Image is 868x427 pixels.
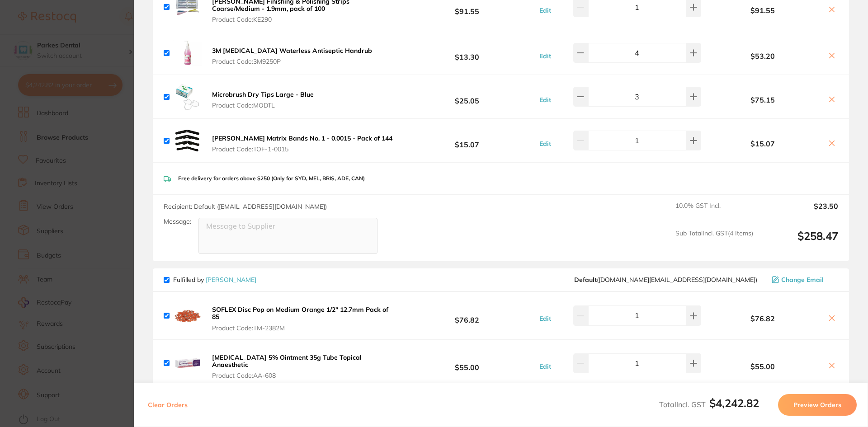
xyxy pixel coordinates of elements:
img: MmF5OWI4dg [173,126,202,155]
b: $76.82 [400,307,534,324]
p: Free delivery for orders above $250 (Only for SYD, MEL, BRIS, ADE, CAN) [178,175,365,182]
span: Product Code: MODTL [212,102,314,109]
output: $258.47 [760,230,838,254]
button: Clear Orders [145,394,190,416]
b: [MEDICAL_DATA] 5% Ointment 35g Tube Topical Anaesthetic [212,353,362,369]
span: customer.care@henryschein.com.au [574,276,757,283]
b: [PERSON_NAME] Matrix Bands No. 1 - 0.0015 - Pack of 144 [212,134,392,142]
button: SOFLEX Disc Pop on Medium Orange 1/2" 12.7mm Pack of 85 Product Code:TM-2382M [209,305,400,332]
span: Product Code: AA-608 [212,372,397,379]
button: Change Email [769,276,838,284]
b: $15.07 [703,140,822,148]
button: Edit [537,362,554,371]
b: Microbrush Dry Tips Large - Blue [212,90,314,99]
p: Fulfilled by [173,276,256,283]
button: [PERSON_NAME] Matrix Bands No. 1 - 0.0015 - Pack of 144 Product Code:TOF-1-0015 [209,134,395,153]
b: $76.82 [703,314,822,323]
img: N3VpOTdvcA [173,82,202,111]
b: SOFLEX Disc Pop on Medium Orange 1/2" 12.7mm Pack of 85 [212,305,388,321]
button: Edit [537,314,554,323]
b: $4,242.82 [709,396,759,410]
button: Edit [537,52,554,60]
span: 10.0 % GST Incl. [675,202,753,222]
b: $55.00 [703,362,822,371]
span: Product Code: 3M9250P [212,58,372,65]
b: $25.05 [400,89,534,105]
img: djl2dzZ4aw [173,349,202,378]
button: Edit [537,6,554,14]
img: eGowOG43MA [173,301,202,330]
button: 3M [MEDICAL_DATA] Waterless Antiseptic Handrub Product Code:3M9250P [209,47,375,66]
button: Microbrush Dry Tips Large - Blue Product Code:MODTL [209,90,316,109]
span: Recipient: Default ( [EMAIL_ADDRESS][DOMAIN_NAME] ) [164,202,327,211]
span: Product Code: KE290 [212,16,397,23]
button: Edit [537,140,554,148]
button: Preview Orders [778,394,857,416]
button: [MEDICAL_DATA] 5% Ointment 35g Tube Topical Anaesthetic Product Code:AA-608 [209,353,400,380]
b: $15.07 [400,132,534,149]
span: Product Code: TOF-1-0015 [212,145,392,153]
b: $53.20 [703,52,822,60]
b: $13.30 [400,45,534,61]
span: Product Code: TM-2382M [212,324,397,332]
span: Total Incl. GST [659,400,759,409]
span: Change Email [781,276,824,283]
a: [PERSON_NAME] [206,276,256,284]
b: Default [574,276,597,284]
button: Edit [537,96,554,104]
b: $91.55 [703,6,822,14]
label: Message: [164,218,191,225]
b: 3M [MEDICAL_DATA] Waterless Antiseptic Handrub [212,47,372,55]
b: $55.00 [400,355,534,371]
img: cnR1NnU4MA [173,38,202,67]
b: $75.15 [703,96,822,104]
span: Sub Total Incl. GST ( 4 Items) [675,230,753,254]
output: $23.50 [760,202,838,222]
